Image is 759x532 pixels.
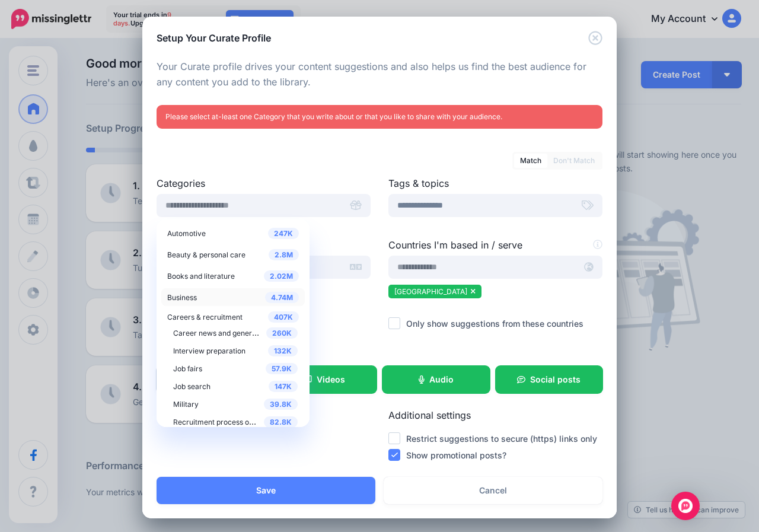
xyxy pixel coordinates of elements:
label: Categories [157,176,371,190]
span: 247K [268,228,299,239]
label: Additional settings [388,408,602,422]
h5: Setup Your Curate Profile [157,31,271,45]
div: Open Intercom Messenger [671,492,700,520]
span: Job search [173,382,211,391]
span: 2.8M [269,249,299,260]
a: Match [514,154,547,168]
span: Audio [429,375,454,384]
p: Your Curate profile drives your content suggestions and also helps us find the best audience for ... [157,59,602,90]
a: 407K Careers & recruitment 260K Career news and general info 132K Interview preparation 57.9K Job... [161,310,305,448]
a: 39.8K Military [167,395,304,413]
span: Business [167,293,197,302]
label: Tags & topics [388,176,602,190]
a: 57.9K Job fairs [167,359,304,377]
span: Recruitment process outsourcing [173,416,285,426]
span: Military [173,400,199,409]
span: Interview preparation [173,346,245,355]
label: Show promotional posts? [406,448,506,462]
span: 407K [268,311,299,323]
span: 82.8K [264,416,298,428]
span: 57.9K [266,363,298,374]
span: 147K [269,381,298,392]
button: Close [588,31,602,46]
a: Audio [382,366,490,393]
a: 2.8M Beauty & personal care [161,246,305,263]
a: 82.8K Recruitment process outsourcing [167,413,304,431]
a: Videos [270,366,377,393]
a: 4.74M Business [161,288,305,306]
a: Cancel [384,477,602,504]
a: 247K Automotive [161,224,305,242]
label: Media types [157,348,602,362]
label: Only show suggestions from these countries [406,317,583,330]
label: Countries I'm based in / serve [388,238,602,252]
a: Don't Match [547,154,601,168]
span: Automotive [167,229,206,238]
span: Job fairs [173,364,202,373]
a: Social posts [496,366,603,393]
label: Restrict suggestions to secure (https) links only [406,432,597,445]
span: 132K [268,345,298,356]
span: 4.74M [265,292,299,303]
span: Videos [317,375,345,384]
span: 2.02M [264,270,299,282]
a: 132K Interview preparation [167,342,304,359]
span: Social posts [530,375,581,384]
span: Beauty & personal care [167,250,245,259]
span: [GEOGRAPHIC_DATA] [394,287,467,296]
span: 39.8K [264,399,298,410]
span: Books and literature [167,272,235,281]
span: Careers & recruitment [167,313,243,321]
a: 2.02M Books and literature [161,267,305,285]
a: 260K Career news and general info [167,324,304,342]
span: 260K [266,327,298,339]
a: 147K Job search [167,377,304,395]
button: Save [157,477,375,504]
div: Please select at-least one Category that you write about or that you like to share with your audi... [157,105,602,129]
span: Career news and general info [173,327,272,337]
